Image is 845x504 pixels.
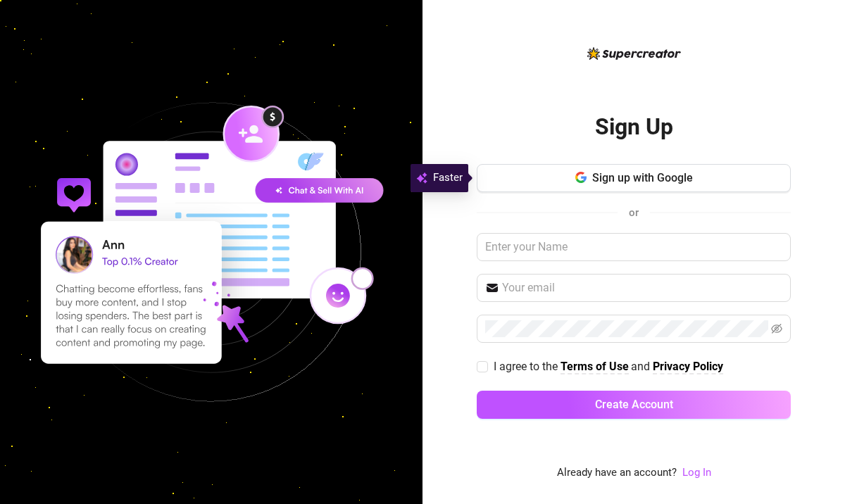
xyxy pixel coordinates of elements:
[592,171,693,184] span: Sign up with Google
[557,465,677,481] span: Already have an account?
[561,360,629,374] a: Terms of Use
[595,398,673,411] span: Create Account
[682,465,711,481] a: Log In
[416,170,427,187] img: svg%3e
[502,279,782,296] input: Your email
[629,206,639,219] span: or
[587,47,681,60] img: logo-BBDzfeDw.svg
[477,164,791,192] button: Sign up with Google
[653,360,723,373] strong: Privacy Policy
[433,170,463,187] span: Faster
[561,360,629,373] strong: Terms of Use
[771,323,782,334] span: eye-invisible
[477,233,791,261] input: Enter your Name
[653,360,723,374] a: Privacy Policy
[494,360,561,373] span: I agree to the
[595,113,673,141] h2: Sign Up
[631,360,653,373] span: and
[682,466,711,479] a: Log In
[477,391,791,419] button: Create Account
